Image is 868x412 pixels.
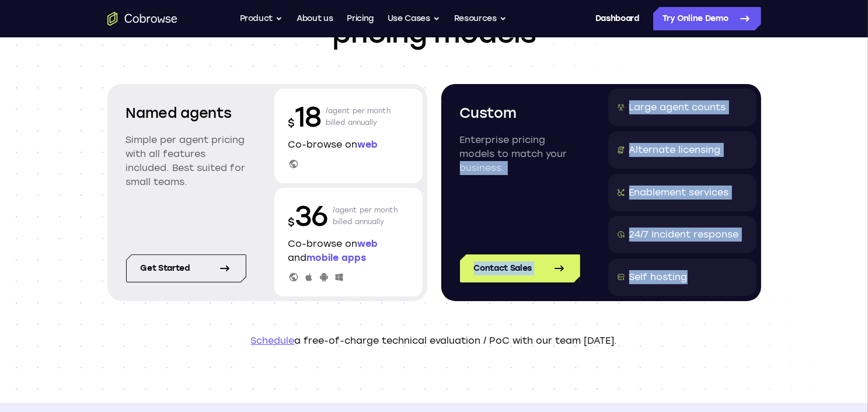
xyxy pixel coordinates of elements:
p: /agent per month billed annually [326,98,391,135]
p: Co-browse on [288,138,409,152]
div: Enablement services [629,186,729,200]
a: Try Online Demo [653,7,761,30]
h2: Custom [460,103,580,124]
span: $ [288,216,295,229]
p: /agent per month billed annually [333,197,398,235]
div: 24/7 Incident response [629,228,739,242]
a: Go to the home page [107,12,177,26]
div: Self hosting [629,270,688,284]
button: Product [240,7,283,30]
button: Use Cases [388,7,440,30]
p: Co-browse on and [288,237,409,265]
div: Large agent counts [629,100,726,114]
p: Simple per agent pricing with all features included. Best suited for small teams. [126,133,246,189]
span: web [358,238,378,249]
a: Get started [126,254,246,282]
div: Alternate licensing [629,143,721,157]
p: a free-of-charge technical evaluation / PoC with our team [DATE]. [107,334,761,348]
button: Resources [454,7,507,30]
span: mobile apps [307,252,367,263]
span: web [358,139,378,150]
p: 18 [288,98,321,135]
a: Dashboard [595,7,639,30]
p: Enterprise pricing models to match your business. [460,133,580,175]
a: Schedule [251,335,295,346]
a: About us [297,7,333,30]
a: Contact Sales [460,254,580,282]
span: $ [288,117,295,130]
a: Pricing [347,7,374,30]
h2: Named agents [126,103,246,124]
p: 36 [288,197,328,235]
